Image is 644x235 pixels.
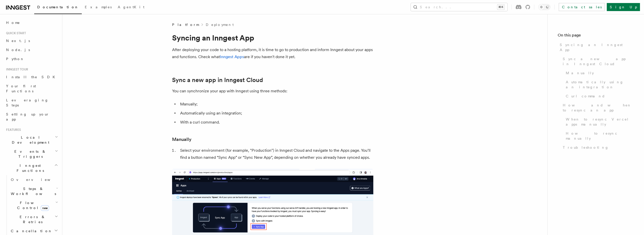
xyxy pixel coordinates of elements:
[9,198,59,212] button: Flow Controlnew
[566,94,605,99] span: Curl command
[179,119,373,126] li: With a curl command.
[4,163,54,173] span: Inngest Functions
[6,20,20,25] span: Home
[564,129,634,143] a: How to resync manually
[566,70,594,75] span: Manually
[4,54,59,63] a: Python
[558,40,634,54] a: Syncing an Inngest App
[566,131,634,141] span: How to resync manually
[9,184,59,198] button: Steps & Workflows
[4,135,55,145] span: Local Development
[564,68,634,77] a: Manually
[6,75,58,79] span: Install the SDK
[6,39,30,43] span: Next.js
[172,88,373,95] p: You can synchronize your app with Inngest using three methods:
[9,200,55,210] span: Flow Control
[6,112,49,121] span: Setting up your app
[566,80,634,90] span: Automatically using an integration
[172,22,199,27] span: Platform
[115,2,147,14] a: AgentKit
[4,36,59,45] a: Next.js
[220,54,244,59] a: Inngest Apps
[179,110,373,117] li: Automatically using an integration;
[564,77,634,92] a: Automatically using an integration
[6,48,30,52] span: Node.js
[561,143,634,152] a: Troubleshooting
[4,133,59,147] button: Local Development
[118,5,144,9] span: AgentKit
[4,72,59,82] a: Install the SDK
[206,22,234,27] a: Deployment
[561,54,634,68] a: Sync a new app in Inngest Cloud
[566,117,634,127] span: When to resync Vercel apps manually
[85,5,112,9] span: Examples
[4,161,59,175] button: Inngest Functions
[4,149,55,159] span: Events & Triggers
[37,5,79,9] span: Documentation
[179,101,373,108] li: Manually;
[34,2,82,14] a: Documentation
[563,56,634,66] span: Sync a new app in Inngest Cloud
[4,110,59,124] a: Setting up your app
[9,186,56,196] span: Steps & Workflows
[82,2,115,14] a: Examples
[564,92,634,101] a: Curl command
[172,136,191,143] a: Manually
[558,32,634,40] h4: On this page
[4,128,21,132] span: Features
[6,98,49,107] span: Leveraging Steps
[41,205,49,211] span: new
[4,96,59,110] a: Leveraging Steps
[559,3,605,11] a: Contact sales
[563,103,634,113] span: How and when to resync an app
[564,115,634,129] a: When to resync Vercel apps manually
[607,3,640,11] a: Sign Up
[6,57,24,61] span: Python
[563,145,609,150] span: Troubleshooting
[4,82,59,96] a: Your first Functions
[9,228,52,233] span: Cancellation
[4,67,28,71] span: Inngest tour
[497,5,504,10] kbd: ⌘K
[4,18,59,27] a: Home
[172,33,373,42] h1: Syncing an Inngest App
[561,101,634,115] a: How and when to resync an app
[179,147,373,161] li: Select your environment (for example, "Production") in Inngest Cloud and navigate to the Apps pag...
[411,3,507,11] button: Search...⌘K
[172,46,373,60] p: After deploying your code to a hosting platform, it is time to go to production and inform Innges...
[6,84,36,93] span: Your first Functions
[9,212,59,226] button: Errors & Retries
[538,4,550,10] button: Toggle dark mode
[4,45,59,54] a: Node.js
[560,42,634,52] span: Syncing an Inngest App
[4,31,26,35] span: Quick start
[9,175,59,184] a: Overview
[11,178,63,182] span: Overview
[172,76,263,84] a: Sync a new app in Inngest Cloud
[9,214,55,224] span: Errors & Retries
[4,147,59,161] button: Events & Triggers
